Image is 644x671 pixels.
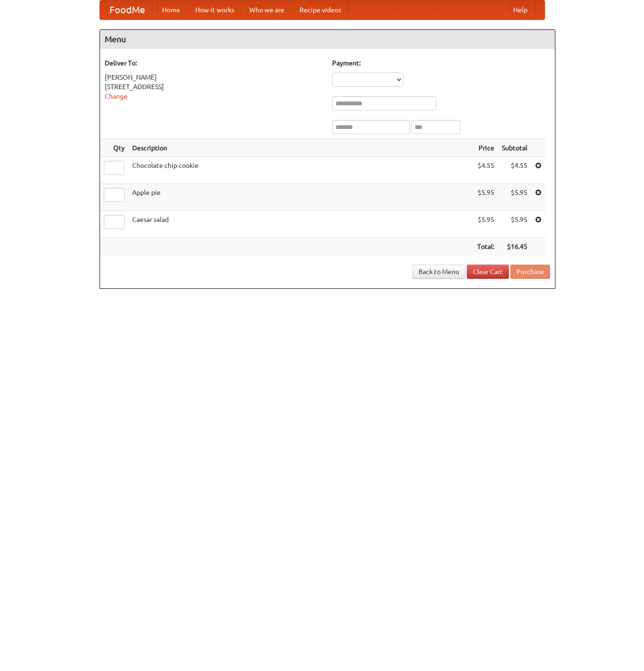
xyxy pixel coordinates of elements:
[292,0,349,19] a: Recipe videos
[473,184,498,211] td: $5.95
[473,238,498,256] th: Total:
[498,184,531,211] td: $5.95
[473,157,498,184] td: $4.55
[332,58,550,68] h5: Payment:
[242,0,292,19] a: Who we are
[100,30,555,49] h4: Menu
[100,139,128,157] th: Qty
[105,82,323,92] div: [STREET_ADDRESS]
[498,238,531,256] th: $16.45
[188,0,242,19] a: How it works
[498,211,531,238] td: $5.95
[498,157,531,184] td: $4.55
[128,157,473,184] td: Chocolate chip cookie
[412,265,465,279] a: Back to Menu
[100,0,154,19] a: FoodMe
[467,265,509,279] a: Clear Cart
[105,58,323,68] h5: Deliver To:
[506,0,535,19] a: Help
[498,139,531,157] th: Subtotal
[105,73,323,82] div: [PERSON_NAME]
[473,139,498,157] th: Price
[105,92,127,100] a: Change
[128,184,473,211] td: Apple pie
[128,139,473,157] th: Description
[473,211,498,238] td: $5.95
[154,0,188,19] a: Home
[128,211,473,238] td: Caesar salad
[510,265,550,279] button: Purchase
